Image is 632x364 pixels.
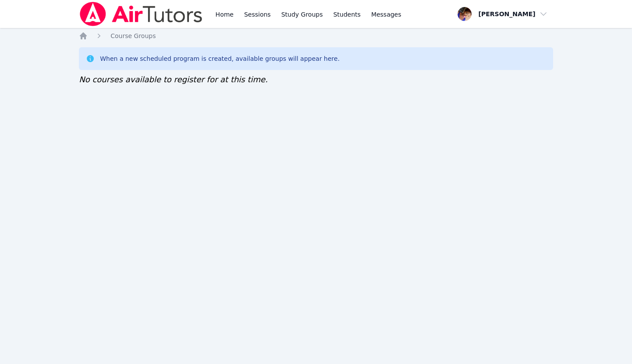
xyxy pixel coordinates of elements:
span: Messages [371,10,401,19]
a: Course Groups [110,31,156,40]
nav: Breadcrumb [79,31,553,40]
div: When a new scheduled program is created, available groups will appear here. [100,54,340,63]
span: No courses available to register for at this time. [79,75,268,84]
img: Air Tutors [79,2,203,26]
span: Course Groups [110,32,156,39]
